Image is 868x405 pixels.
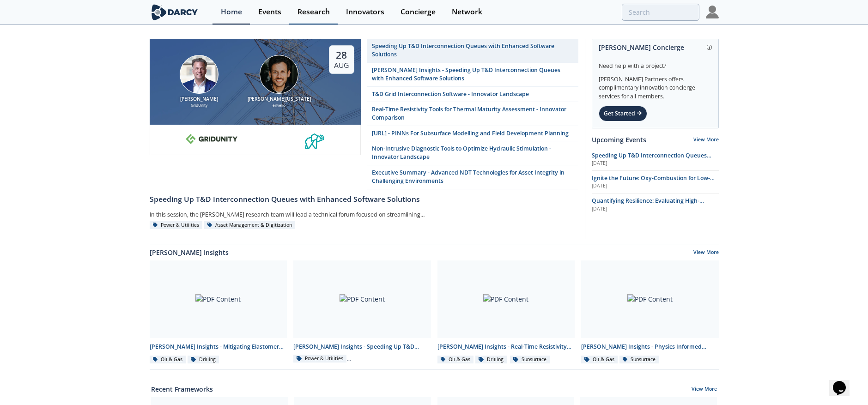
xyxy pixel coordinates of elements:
a: Speeding Up T&D Interconnection Queues with Enhanced Software Solutions [367,39,578,63]
div: [DATE] [592,206,719,213]
div: Asset Management & Digitization [204,221,296,230]
div: Speeding Up T&D Interconnection Queues with Enhanced Software Solutions [150,194,578,205]
div: [DATE] [592,160,719,167]
div: Oil & Gas [150,356,186,364]
span: Quantifying Resilience: Evaluating High-Impact, Low-Frequency (HILF) Events [592,197,704,213]
div: Innovators [346,8,384,16]
div: [DATE] [592,182,719,190]
a: Non-Intrusive Diagnostic Tools to Optimize Hydraulic Stimulation - Innovator Landscape [367,141,578,165]
a: [PERSON_NAME] Insights [150,248,229,257]
img: 10e008b0-193f-493d-a134-a0520e334597 [186,129,237,149]
div: Home [221,8,242,16]
div: Drilling [188,356,219,364]
a: View More [692,386,717,394]
span: Ignite the Future: Oxy-Combustion for Low-Carbon Power [592,174,715,190]
div: Speeding Up T&D Interconnection Queues with Enhanced Software Solutions [372,42,573,59]
div: [PERSON_NAME] Insights - Speeding Up T&D Interconnection Queues with Enhanced Software Solutions [293,343,431,351]
a: Brian Fitzsimons [PERSON_NAME] GridUnity Luigi Montana [PERSON_NAME][US_STATE] envelio 28 Aug [150,39,361,189]
div: Research [297,8,330,16]
a: PDF Content [PERSON_NAME] Insights - Physics Informed Neural Networks to Accelerate Subsurface Sc... [578,260,722,364]
div: [PERSON_NAME] Insights - Physics Informed Neural Networks to Accelerate Subsurface Scenario Analysis [581,343,719,351]
img: Profile [706,6,719,18]
a: Quantifying Resilience: Evaluating High-Impact, Low-Frequency (HILF) Events [DATE] [592,197,719,212]
img: Luigi Montana [260,55,298,94]
div: Concierge [401,8,436,16]
div: Need help with a project? [599,55,712,70]
a: Recent Frameworks [151,384,213,394]
div: [PERSON_NAME] Insights - Real-Time Resistivity Tools for Thermal Maturity Assessment in Unconvent... [437,343,575,351]
img: logo-wide.svg [150,4,200,20]
a: Speeding Up T&D Interconnection Queues with Enhanced Software Solutions [DATE] [592,151,719,167]
input: Advanced Search [622,4,699,21]
div: Drilling [475,356,507,364]
iframe: chat widget [829,368,859,396]
div: [PERSON_NAME] Partners offers complimentary innovation concierge services for all members. [599,70,712,101]
div: In this session, the [PERSON_NAME] research team will lead a technical forum focused on streamlin... [150,208,460,221]
a: View More [693,136,719,143]
img: information.svg [707,45,712,50]
a: PDF Content [PERSON_NAME] Insights - Speeding Up T&D Interconnection Queues with Enhanced Softwar... [290,260,434,364]
a: PDF Content [PERSON_NAME] Insights - Real-Time Resistivity Tools for Thermal Maturity Assessment ... [434,260,578,364]
div: GridUnity [163,103,236,109]
img: 336b6de1-6040-4323-9c13-5718d9811639 [305,129,324,149]
a: View More [693,249,719,257]
a: Real-Time Resistivity Tools for Thermal Maturity Assessment - Innovator Comparison [367,102,578,126]
div: Get Started [599,106,647,121]
div: Oil & Gas [581,356,618,364]
div: Network [452,8,482,16]
img: Brian Fitzsimons [180,55,219,94]
div: [PERSON_NAME] Insights - Mitigating Elastomer Swelling Issue in Downhole Drilling Mud Motors [150,343,287,351]
a: Executive Summary - Advanced NDT Technologies for Asset Integrity in Challenging Environments [367,165,578,189]
a: Upcoming Events [592,135,646,145]
a: [PERSON_NAME] Insights - Speeding Up T&D Interconnection Queues with Enhanced Software Solutions [367,63,578,87]
div: [PERSON_NAME] Concierge [599,39,712,55]
div: Power & Utilities [150,221,203,230]
a: [URL] - PINNs For Subsurface Modelling and Field Development Planning [367,126,578,141]
a: PDF Content [PERSON_NAME] Insights - Mitigating Elastomer Swelling Issue in Downhole Drilling Mud... [146,260,291,364]
div: [PERSON_NAME][US_STATE] [243,96,316,103]
span: Speeding Up T&D Interconnection Queues with Enhanced Software Solutions [592,151,711,168]
div: envelio [243,103,316,109]
div: Events [258,8,281,16]
a: Ignite the Future: Oxy-Combustion for Low-Carbon Power [DATE] [592,174,719,190]
div: [PERSON_NAME] [163,96,236,103]
div: Subsurface [619,356,659,364]
div: Subsurface [510,356,550,364]
div: Aug [334,61,349,70]
div: 28 [334,49,349,61]
a: T&D Grid Interconnection Software - Innovator Landscape [367,87,578,102]
a: Speeding Up T&D Interconnection Queues with Enhanced Software Solutions [150,189,578,205]
div: Oil & Gas [437,356,474,364]
div: Power & Utilities [293,355,346,363]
